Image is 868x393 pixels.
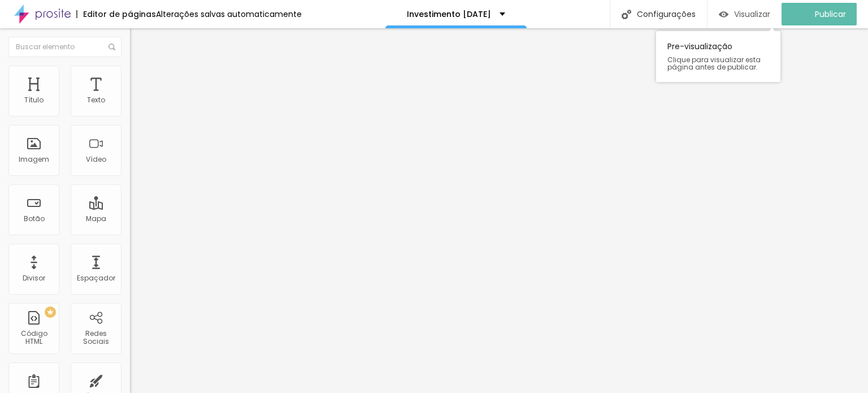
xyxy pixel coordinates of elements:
div: Divisor [23,274,45,282]
span: Clique para visualizar esta página antes de publicar. [667,56,769,71]
img: Icone [108,44,115,50]
div: Mapa [86,215,106,223]
div: Alterações salvas automaticamente [156,10,302,18]
span: Visualizar [734,10,770,19]
div: Editor de páginas [76,10,156,18]
button: Publicar [782,3,857,25]
img: view-1.svg [719,10,728,19]
iframe: Editor [130,28,868,393]
div: Título [24,96,44,104]
div: Redes Sociais [73,330,118,346]
div: Vídeo [86,156,106,163]
div: Imagem [19,156,49,163]
p: Investimento [DATE] [407,10,491,18]
div: Texto [87,96,105,104]
img: Icone [622,10,631,19]
div: Pre-visualização [656,31,780,82]
button: Visualizar [708,3,782,25]
input: Buscar elemento [8,37,121,57]
span: Publicar [815,10,846,19]
div: Botão [24,215,45,223]
div: Código HTML [11,330,56,346]
div: Espaçador [77,274,115,282]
